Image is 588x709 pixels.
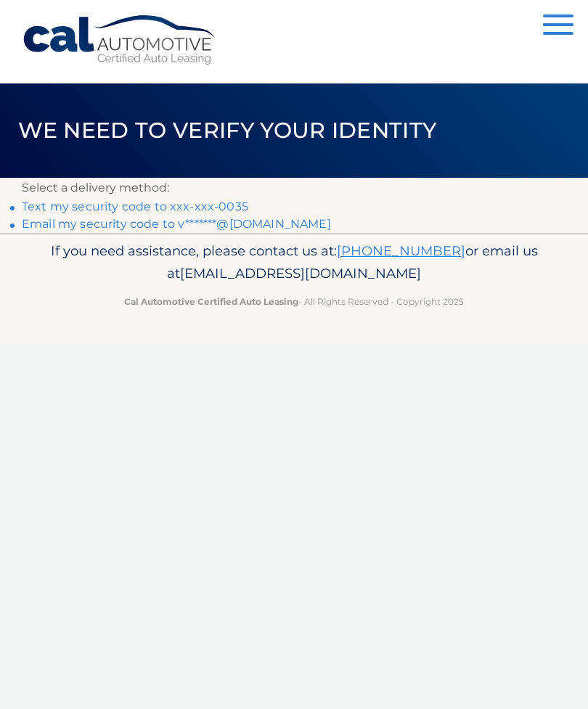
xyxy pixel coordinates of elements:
[337,242,465,259] a: [PHONE_NUMBER]
[18,117,437,144] span: We need to verify your identity
[180,265,421,282] span: [EMAIL_ADDRESS][DOMAIN_NAME]
[22,178,566,198] p: Select a delivery method:
[22,239,566,286] p: If you need assistance, please contact us at: or email us at
[22,15,218,66] a: Cal Automotive
[22,294,566,309] p: - All Rights Reserved - Copyright 2025
[124,296,298,307] strong: Cal Automotive Certified Auto Leasing
[22,217,331,231] a: Email my security code to v*******@[DOMAIN_NAME]
[22,200,248,213] a: Text my security code to xxx-xxx-0035
[543,15,573,38] button: Menu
